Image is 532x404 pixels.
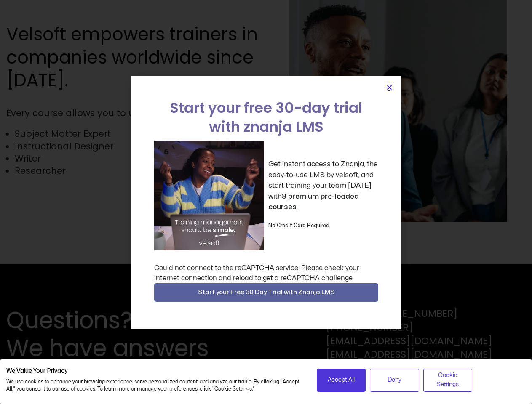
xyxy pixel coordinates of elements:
[198,287,334,298] span: Start your Free 30 Day Trial with Znanja LMS
[268,223,329,228] strong: No Credit Card Required
[154,263,378,283] div: Could not connect to the reCAPTCHA service. Please check your internet connection and reload to g...
[388,375,401,385] span: Deny
[268,159,378,213] p: Get instant access to Znanja, the easy-to-use LMS by velsoft, and start training your team [DATE]...
[429,371,467,390] span: Cookie Settings
[6,367,304,375] h2: We Value Your Privacy
[328,375,355,385] span: Accept All
[268,193,359,211] strong: 8 premium pre-loaded courses
[154,283,378,302] button: Start your Free 30 Day Trial with Znanja LMS
[154,98,378,136] h2: Start your free 30-day trial with znanja LMS
[386,84,393,90] a: Close
[423,369,473,392] button: Adjust cookie preferences
[6,378,304,393] p: We use cookies to enhance your browsing experience, serve personalized content, and analyze our t...
[370,369,419,392] button: Deny all cookies
[317,369,366,392] button: Accept all cookies
[154,141,264,250] img: a woman sitting at her laptop dancing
